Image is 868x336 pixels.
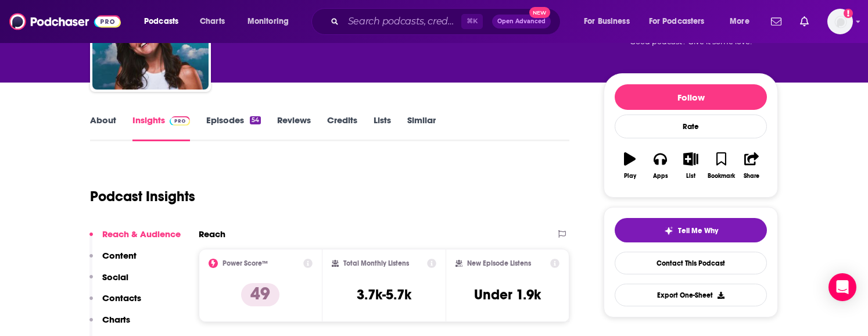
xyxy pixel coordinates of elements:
span: Open Advanced [497,19,546,24]
a: Show notifications dropdown [766,12,786,31]
div: Bookmark [708,173,735,180]
button: Apps [645,145,675,187]
span: Logged in as evankrask [827,9,853,34]
div: Share [744,173,759,180]
p: Charts [102,314,130,325]
a: Lists [374,115,391,141]
span: More [730,13,749,30]
a: Show notifications dropdown [795,12,813,31]
span: Podcasts [144,13,178,30]
button: Social [89,271,128,293]
p: Contacts [102,292,141,303]
span: Monitoring [248,13,289,30]
a: InsightsPodchaser Pro [132,115,190,141]
h3: Under 1.9k [474,286,541,303]
a: Credits [327,115,357,141]
button: Follow [615,84,767,110]
span: Tell Me Why [678,226,718,235]
h2: Reach [199,228,225,240]
div: 54 [250,116,261,124]
a: Episodes54 [206,115,261,141]
a: Charts [192,12,232,31]
div: Play [624,173,636,180]
div: List [686,173,695,180]
button: Contacts [89,292,141,314]
a: Similar [407,115,436,141]
input: Search podcasts, credits, & more... [343,12,461,31]
a: About [90,115,116,141]
h2: New Episode Listens [467,259,531,267]
span: New [529,7,550,18]
h3: 3.7k-5.7k [357,286,411,303]
button: Export One-Sheet [615,284,767,306]
span: For Podcasters [649,13,705,30]
img: tell me why sparkle [664,226,673,235]
p: 49 [241,283,279,306]
button: Reach & Audience [89,228,181,250]
button: open menu [641,12,722,31]
button: open menu [136,12,193,31]
button: open menu [239,12,304,31]
a: Contact This Podcast [615,252,767,274]
h2: Power Score™ [223,259,268,267]
div: Open Intercom Messenger [828,273,856,301]
p: Social [102,271,128,283]
h2: Total Monthly Listens [343,259,409,267]
span: ⌘ K [461,14,483,29]
button: tell me why sparkleTell Me Why [615,218,767,242]
button: Play [615,145,645,187]
svg: Add a profile image [844,9,853,18]
a: Reviews [277,115,311,141]
p: Content [102,250,137,261]
div: Apps [653,173,668,180]
button: Open AdvancedNew [492,15,551,28]
h1: Podcast Insights [90,188,195,205]
div: Rate [615,115,767,138]
button: open menu [576,12,644,31]
img: User Profile [827,9,853,34]
div: Search podcasts, credits, & more... [322,8,572,35]
button: Show profile menu [827,9,853,34]
button: Content [89,250,137,271]
button: List [676,145,706,187]
img: Podchaser Pro [170,116,190,126]
button: open menu [722,12,764,31]
button: Charts [89,314,130,335]
p: Reach & Audience [102,228,181,240]
button: Share [737,145,767,187]
span: For Business [584,13,630,30]
button: Bookmark [706,145,736,187]
span: Charts [200,13,225,30]
img: Podchaser - Follow, Share and Rate Podcasts [9,10,121,33]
